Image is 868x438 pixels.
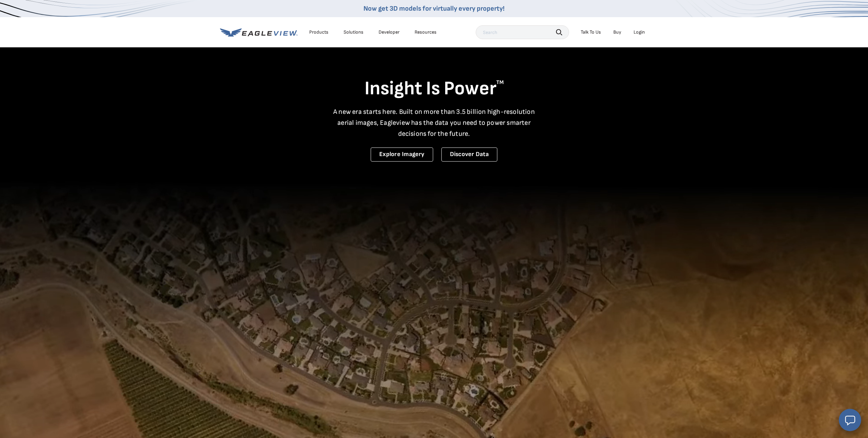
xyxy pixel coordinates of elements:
[415,29,437,35] div: Resources
[441,147,497,162] a: Discover Data
[476,25,569,39] input: Search
[379,29,400,35] a: Developer
[581,29,601,35] div: Talk To Us
[496,79,504,86] sup: TM
[344,29,363,35] div: Solutions
[371,147,433,162] a: Explore Imagery
[309,29,328,35] div: Products
[363,4,505,13] a: Now get 3D models for virtually every property!
[634,29,645,35] div: Login
[220,77,648,101] h1: Insight Is Power
[329,106,539,139] p: A new era starts here. Built on more than 3.5 billion high-resolution aerial images, Eagleview ha...
[839,409,861,431] button: Open chat window
[613,29,621,35] a: Buy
